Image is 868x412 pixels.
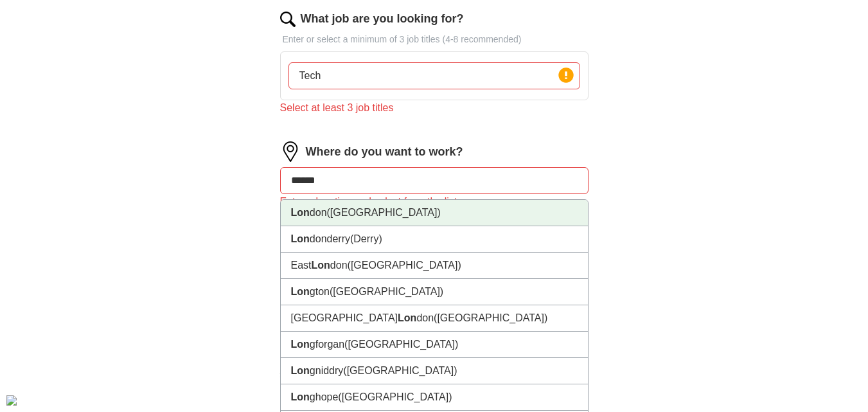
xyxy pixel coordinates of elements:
[281,358,588,384] li: gniddry
[281,200,588,226] li: don
[291,286,310,297] strong: Lon
[280,100,589,116] div: Select at least 3 job titles
[280,33,589,46] p: Enter or select a minimum of 3 job titles (4-8 recommended)
[280,141,301,162] img: location.png
[280,194,589,210] div: Enter a location and select from the list
[281,226,588,253] li: donderry
[281,253,588,279] li: East don
[6,395,17,406] div: Cookie consent button
[6,395,17,406] img: Cookie%20settings
[280,12,296,27] img: search.png
[291,365,310,376] strong: Lon
[398,312,416,323] strong: Lon
[291,339,310,350] strong: Lon
[288,62,580,89] input: Type a job title and press enter
[281,279,588,305] li: gton
[281,332,588,358] li: gforgan
[330,286,443,297] span: ([GEOGRAPHIC_DATA])
[344,339,458,350] span: ([GEOGRAPHIC_DATA])
[348,260,461,271] span: ([GEOGRAPHIC_DATA])
[291,391,310,402] strong: Lon
[327,207,441,218] span: ([GEOGRAPHIC_DATA])
[350,233,382,244] span: (Derry)
[343,365,457,376] span: ([GEOGRAPHIC_DATA])
[338,391,452,402] span: ([GEOGRAPHIC_DATA])
[281,305,588,332] li: [GEOGRAPHIC_DATA] don
[301,10,464,28] label: What job are you looking for?
[281,384,588,411] li: ghope
[306,143,463,161] label: Where do you want to work?
[434,312,547,323] span: ([GEOGRAPHIC_DATA])
[291,233,310,244] strong: Lon
[291,207,310,218] strong: Lon
[312,260,330,271] strong: Lon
